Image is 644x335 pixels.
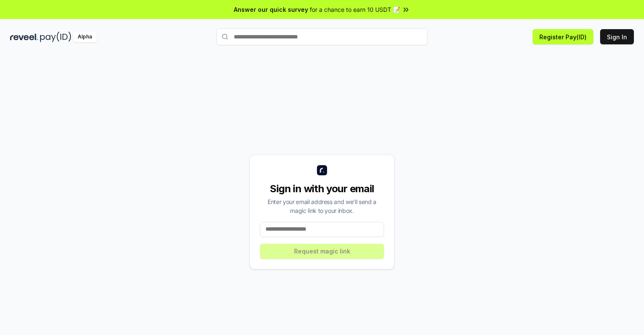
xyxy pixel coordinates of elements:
span: for a chance to earn 10 USDT 📝 [310,5,400,14]
img: reveel_dark [10,32,38,42]
button: Register Pay(ID) [533,29,593,44]
span: Answer our quick survey [234,5,308,14]
div: Sign in with your email [260,182,384,196]
img: pay_id [40,32,71,42]
img: logo_small [317,165,327,175]
button: Sign In [600,29,634,44]
div: Alpha [73,32,97,42]
div: Enter your email address and we’ll send a magic link to your inbox. [260,197,384,215]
